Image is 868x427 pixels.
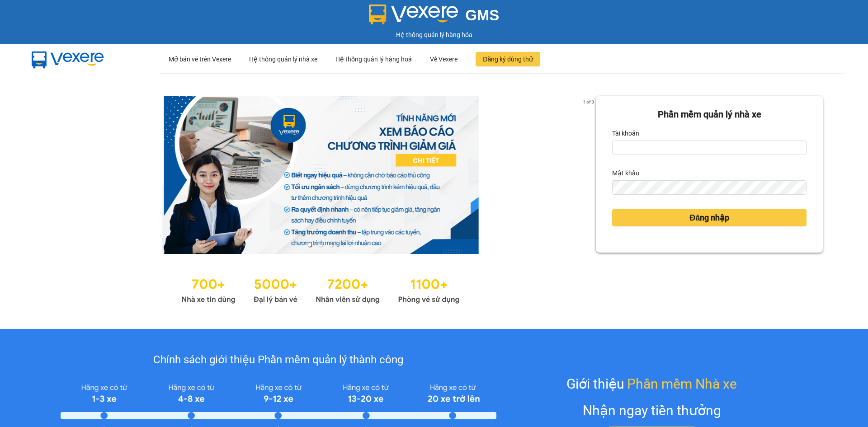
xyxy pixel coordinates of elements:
div: Chính sách giới thiệu Phần mềm quản lý thành công [61,352,496,369]
button: next slide / item [583,96,596,254]
div: Mở bán vé trên Vexere [169,45,231,74]
li: slide item 3 [330,243,333,247]
span: GMS [465,7,499,23]
div: Giới thiệu [566,373,737,394]
li: slide item 2 [319,243,322,247]
img: mbUUG5Q.png [23,44,113,74]
div: Nhận ngay tiền thưởng [583,400,721,421]
button: previous slide / item [45,96,58,254]
label: Mật khẩu [612,166,639,180]
a: GMS [369,14,500,21]
input: Mật khẩu [612,180,807,195]
p: 1 of 3 [580,96,596,108]
img: logo 2 [369,5,458,24]
li: slide item 1 [308,243,311,247]
div: Hệ thống quản lý nhà xe [249,45,317,74]
button: Đăng nhập [612,209,807,226]
div: Về Vexere [430,45,458,74]
span: Phần mềm Nhà xe [627,373,737,394]
div: Hệ thống quản lý hàng hóa [2,30,866,40]
span: Đăng nhập [689,211,729,224]
label: Tài khoản [612,126,639,141]
img: Statistics.png [181,272,460,306]
button: Đăng ký dùng thử [476,52,540,66]
div: Phần mềm quản lý nhà xe [612,108,807,122]
span: Đăng ký dùng thử [483,54,533,64]
div: Hệ thống quản lý hàng hoá [335,45,412,74]
input: Tài khoản [612,141,807,155]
